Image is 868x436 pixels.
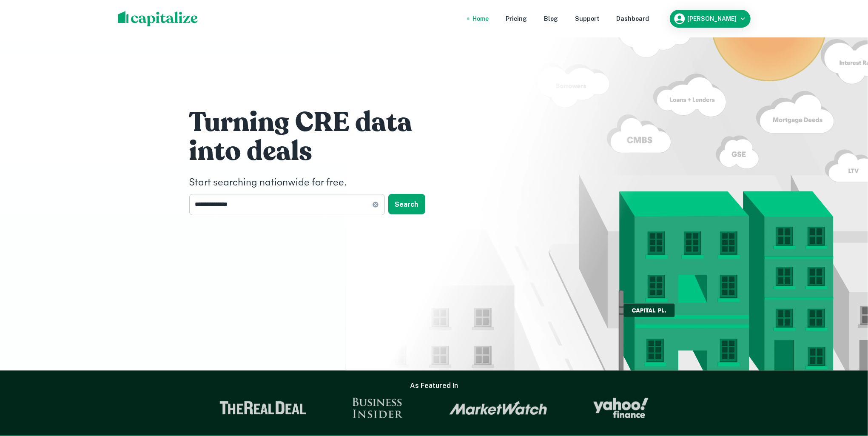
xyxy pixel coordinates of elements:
[189,134,444,168] h1: into deals
[449,401,547,415] img: Market Watch
[544,14,558,23] a: Blog
[688,16,737,22] h6: [PERSON_NAME]
[473,14,489,23] a: Home
[575,14,600,23] a: Support
[410,381,458,391] h6: As Featured In
[352,398,403,418] img: Business Insider
[670,10,751,28] button: [PERSON_NAME]
[189,175,444,191] h4: Start searching nationwide for free.
[388,194,425,214] button: Search
[118,11,198,26] img: capitalize-logo.png
[506,14,527,23] a: Pricing
[825,368,868,409] iframe: Chat Widget
[219,401,306,415] img: The Real Deal
[189,105,444,140] h1: Turning CRE data
[593,398,649,418] img: Yahoo Finance
[617,14,649,23] a: Dashboard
